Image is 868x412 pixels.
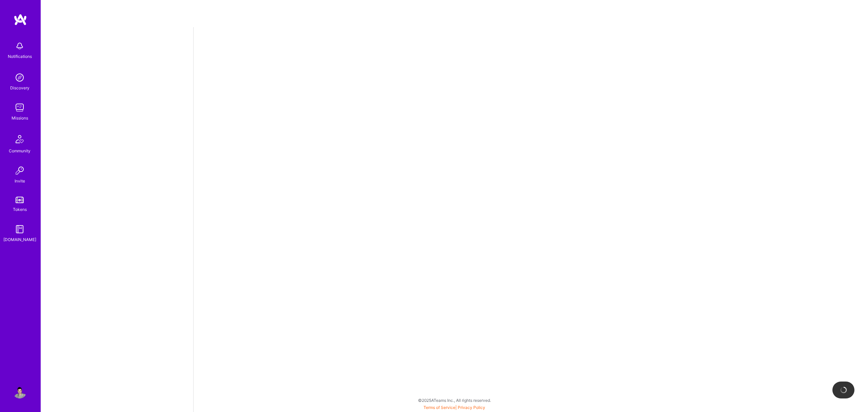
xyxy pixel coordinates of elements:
img: logo [14,14,27,26]
div: Notifications [8,53,32,60]
img: guide book [13,222,26,236]
a: Terms of Service [423,405,455,410]
img: bell [13,39,26,53]
img: teamwork [13,101,26,114]
a: Privacy Policy [458,405,485,410]
span: | [423,405,485,410]
div: Missions [12,114,28,122]
div: © 2025 ATeams Inc., All rights reserved. [41,392,868,409]
img: Community [12,131,28,147]
img: tokens [16,197,24,203]
a: User Avatar [11,385,28,398]
img: User Avatar [13,385,26,398]
div: [DOMAIN_NAME] [3,236,36,243]
img: Invite [13,164,26,177]
img: discovery [13,71,26,84]
div: Discovery [10,84,29,91]
img: loading [839,386,848,394]
div: Tokens [13,206,27,213]
div: Invite [15,177,25,185]
div: Community [9,147,31,154]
